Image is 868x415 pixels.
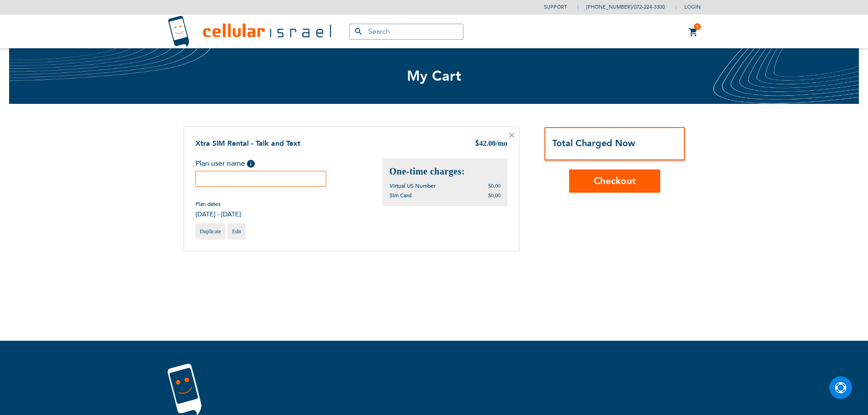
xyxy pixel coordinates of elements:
span: $0.00 [488,192,501,199]
a: Xtra SIM Rental - Talk and Text [195,138,300,149]
strong: Total Charged Now [552,137,635,149]
span: $ [475,139,479,149]
span: Duplicate [200,228,221,235]
span: Help [247,160,255,168]
span: My Cart [407,67,462,86]
button: Checkout [569,169,660,193]
span: Virtual US Number [390,182,436,190]
li: / [577,0,665,14]
span: 1 [696,23,699,31]
a: 1 [688,27,699,38]
div: 42.00 [475,138,508,149]
span: /mo [496,139,508,147]
span: Plan user name [195,159,245,169]
img: Cellular Israel [168,15,331,48]
input: Search [349,24,463,40]
h2: One-time charges: [390,165,501,178]
span: [DATE] - [DATE] [195,210,241,219]
span: $0.00 [488,183,501,189]
span: Plan dates [195,200,241,208]
span: Checkout [594,174,636,188]
a: Edit [227,223,246,240]
span: Sim Card [390,192,411,199]
span: Login [684,4,701,10]
a: 072-224-3300 [634,4,665,10]
span: Edit [232,228,241,235]
a: Duplicate [195,223,226,240]
a: Support [544,4,567,10]
a: [PHONE_NUMBER] [586,4,632,10]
